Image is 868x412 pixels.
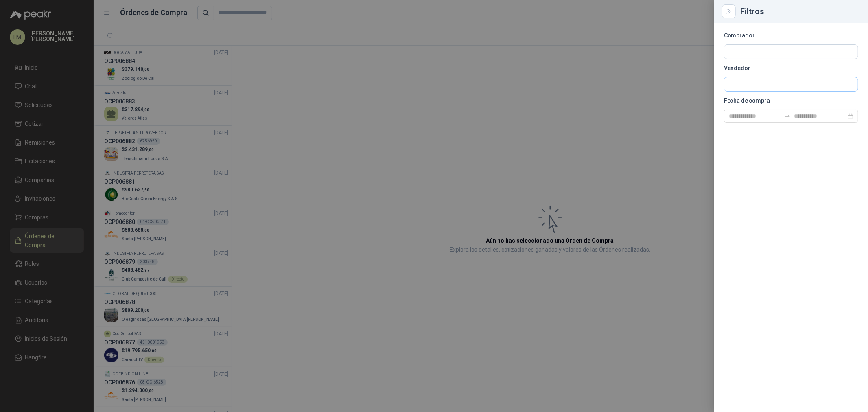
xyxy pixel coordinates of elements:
[740,7,858,15] div: Filtros
[724,66,858,70] p: Vendedor
[724,7,734,16] button: Close
[724,98,858,103] p: Fecha de compra
[784,113,791,119] span: swap-right
[784,113,791,119] span: to
[724,33,858,38] p: Comprador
